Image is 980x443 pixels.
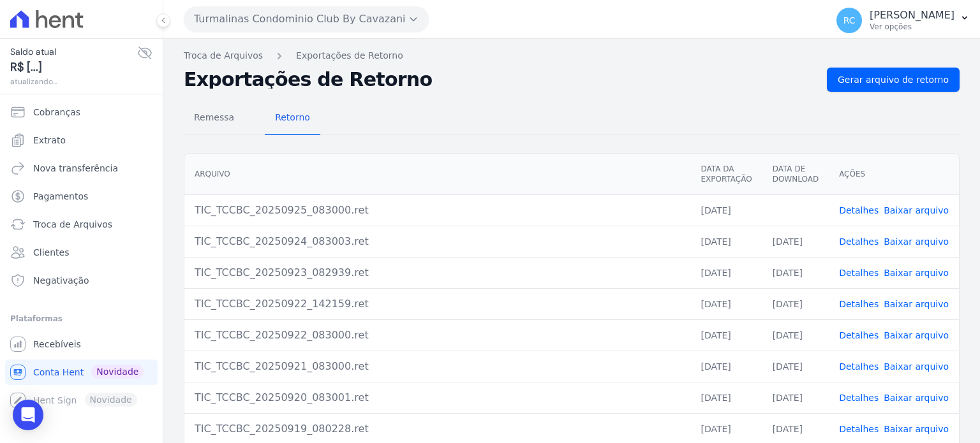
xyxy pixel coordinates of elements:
[184,49,960,62] nav: Breadcrumb
[5,359,158,385] a: Conta Hent Novidade
[5,240,158,265] a: Clientes
[186,105,242,130] span: Remessa
[33,190,88,203] span: Pagamentos
[195,296,680,312] div: TIC_TCCBC_20250922_142159.ret
[690,382,762,413] td: [DATE]
[195,328,680,343] div: TIC_TCCBC_20250922_083000.ret
[10,99,152,413] nav: Sidebar
[762,382,829,413] td: [DATE]
[762,257,829,288] td: [DATE]
[690,319,762,351] td: [DATE]
[884,424,949,434] a: Baixar arquivo
[195,265,680,280] div: TIC_TCCBC_20250923_082939.ret
[690,154,762,195] th: Data da Exportação
[839,205,879,215] a: Detalhes
[839,268,879,278] a: Detalhes
[839,393,879,403] a: Detalhes
[33,366,84,379] span: Conta Hent
[10,59,137,76] span: R$ [...]
[843,16,856,25] span: RC
[5,99,158,125] a: Cobranças
[884,330,949,340] a: Baixar arquivo
[829,154,959,195] th: Ações
[762,288,829,319] td: [DATE]
[33,134,66,147] span: Extrato
[184,6,429,32] button: Turmalinas Condominio Club By Cavazani
[839,424,879,434] a: Detalhes
[184,49,263,62] a: Troca de Arquivos
[195,390,680,405] div: TIC_TCCBC_20250920_083001.ret
[10,311,152,326] div: Plataformas
[33,218,112,231] span: Troca de Arquivos
[184,102,244,135] a: Remessa
[184,154,690,195] th: Arquivo
[762,319,829,351] td: [DATE]
[5,156,158,181] a: Nova transferência
[10,76,137,87] span: atualizando...
[195,234,680,249] div: TIC_TCCBC_20250924_083003.ret
[690,194,762,226] td: [DATE]
[33,162,118,175] span: Nova transferência
[13,400,43,430] div: Open Intercom Messenger
[839,236,879,247] a: Detalhes
[195,359,680,374] div: TIC_TCCBC_20250921_083000.ret
[690,257,762,288] td: [DATE]
[184,71,817,89] h2: Exportações de Retorno
[839,361,879,372] a: Detalhes
[10,45,137,59] span: Saldo atual
[296,49,403,62] a: Exportações de Retorno
[827,68,960,92] a: Gerar arquivo de retorno
[826,3,980,38] button: RC [PERSON_NAME] Ver opções
[762,154,829,195] th: Data de Download
[5,212,158,237] a: Troca de Arquivos
[839,330,879,340] a: Detalhes
[690,226,762,257] td: [DATE]
[870,9,954,22] p: [PERSON_NAME]
[33,274,89,287] span: Negativação
[690,288,762,319] td: [DATE]
[5,268,158,293] a: Negativação
[5,184,158,209] a: Pagamentos
[884,205,949,215] a: Baixar arquivo
[195,203,680,218] div: TIC_TCCBC_20250925_083000.ret
[838,73,949,86] span: Gerar arquivo de retorno
[690,351,762,382] td: [DATE]
[33,246,69,259] span: Clientes
[884,236,949,247] a: Baixar arquivo
[195,421,680,437] div: TIC_TCCBC_20250919_080228.ret
[5,331,158,357] a: Recebíveis
[870,22,954,32] p: Ver opções
[33,338,81,351] span: Recebíveis
[762,226,829,257] td: [DATE]
[91,365,144,379] span: Novidade
[884,299,949,309] a: Baixar arquivo
[5,127,158,153] a: Extrato
[884,361,949,372] a: Baixar arquivo
[267,105,318,130] span: Retorno
[884,268,949,278] a: Baixar arquivo
[839,299,879,309] a: Detalhes
[884,393,949,403] a: Baixar arquivo
[762,351,829,382] td: [DATE]
[33,106,80,119] span: Cobranças
[265,102,320,135] a: Retorno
